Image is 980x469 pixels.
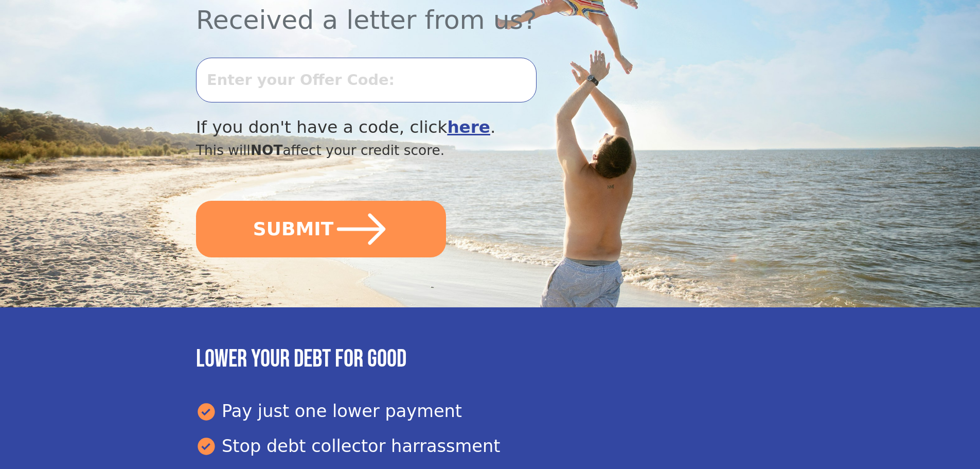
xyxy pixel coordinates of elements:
div: Stop debt collector harrassment [196,433,784,459]
div: Pay just one lower payment [196,398,784,424]
button: SUBMIT [196,201,446,257]
input: Enter your Offer Code: [196,58,537,102]
span: NOT [251,142,283,158]
h3: Lower your debt for good [196,344,784,374]
div: This will affect your credit score. [196,140,696,161]
a: here [447,117,490,137]
div: If you don't have a code, click . [196,115,696,140]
